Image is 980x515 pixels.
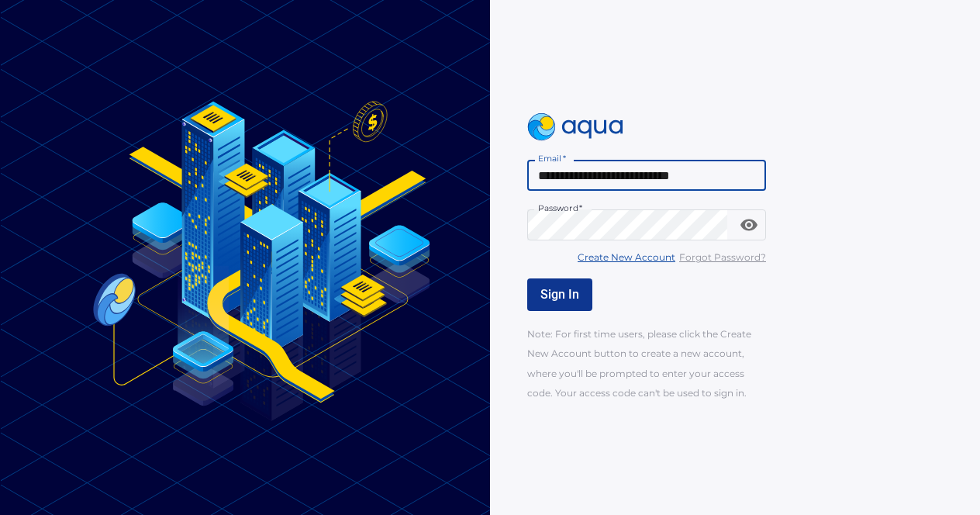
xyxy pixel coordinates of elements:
span: Sign In [540,287,579,302]
button: toggle password visibility [733,209,764,240]
label: Password [538,202,582,214]
label: Email [538,153,566,164]
u: Create New Account [578,251,675,263]
u: Forgot Password? [679,251,766,263]
button: Sign In [527,278,592,311]
span: Note: For first time users, please click the Create New Account button to create a new account, w... [527,328,751,398]
img: logo [527,113,623,141]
